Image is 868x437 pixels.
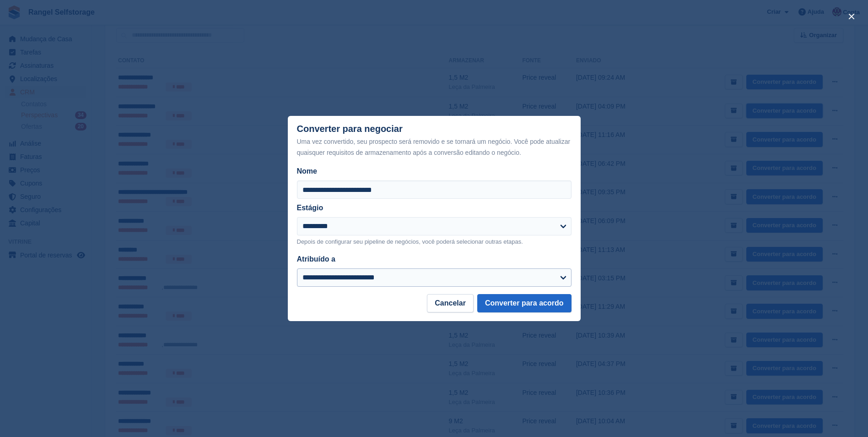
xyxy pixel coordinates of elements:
button: Cancelar [427,294,474,312]
div: Converter para negociar [297,124,571,158]
label: Atribuído a [297,255,335,263]
label: Nome [297,166,571,177]
button: close [844,9,859,24]
label: Estágio [297,204,323,212]
div: Uma vez convertido, seu prospecto será removido e se tornará um negócio. Você pode atualizar quai... [297,136,571,158]
button: Converter para acordo [477,294,571,312]
p: Depois de configurar seu pipeline de negócios, você poderá selecionar outras etapas. [297,237,571,246]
